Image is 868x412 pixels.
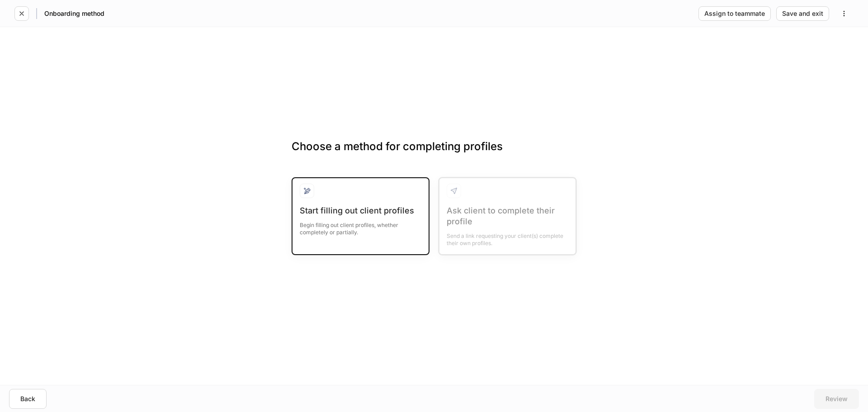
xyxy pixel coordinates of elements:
[776,6,829,21] button: Save and exit
[9,389,47,409] button: Back
[44,9,104,18] h5: Onboarding method
[300,216,421,236] div: Begin filling out client profiles, whether completely or partially.
[20,396,35,402] div: Back
[698,6,771,21] button: Assign to teammate
[782,10,823,17] div: Save and exit
[704,10,765,17] div: Assign to teammate
[300,205,421,216] div: Start filling out client profiles
[292,139,576,168] h3: Choose a method for completing profiles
